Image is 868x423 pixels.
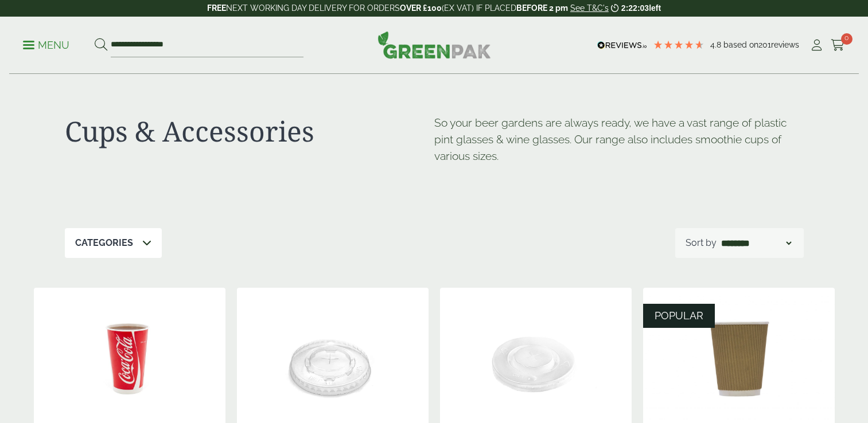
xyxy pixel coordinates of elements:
img: GreenPak Supplies [377,31,491,58]
p: Sort by [686,236,717,250]
span: 4.8 [710,40,723,49]
strong: FREE [207,3,226,13]
a: See T&C's [570,3,609,13]
div: 4.79 Stars [653,40,704,50]
p: So your beer gardens are always ready, we have a vast range of plastic pint glasses & wine glasse... [434,115,804,164]
i: Cart [831,40,845,51]
span: 2:22:03 [621,3,649,13]
span: 201 [758,40,771,49]
span: reviews [771,40,799,49]
p: Menu [23,38,69,52]
img: REVIEWS.io [597,41,647,49]
strong: OVER £100 [400,3,442,13]
span: 0 [841,33,853,45]
h1: Cups & Accessories [65,115,434,148]
a: Menu [23,38,69,50]
a: 0 [831,37,845,54]
strong: BEFORE 2 pm [516,3,568,13]
span: POPULAR [655,310,703,322]
p: Categories [75,236,133,250]
span: Based on [723,40,758,49]
span: left [649,3,661,13]
i: My Account [809,40,824,51]
select: Shop order [719,236,793,250]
